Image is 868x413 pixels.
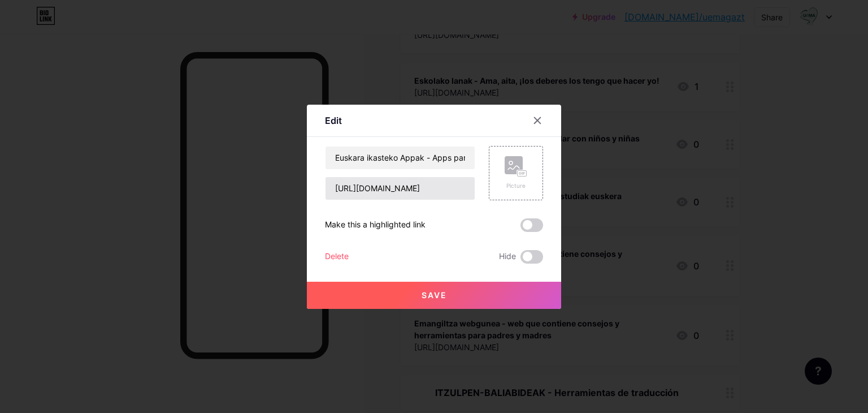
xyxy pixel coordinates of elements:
div: Picture [505,182,527,190]
span: Hide [499,250,516,264]
button: Save [307,282,561,309]
input: URL [325,177,475,200]
div: Make this a highlighted link [325,218,426,232]
div: Edit [325,114,342,127]
div: Delete [325,250,349,264]
input: Title [325,147,475,169]
span: Save [422,290,447,300]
